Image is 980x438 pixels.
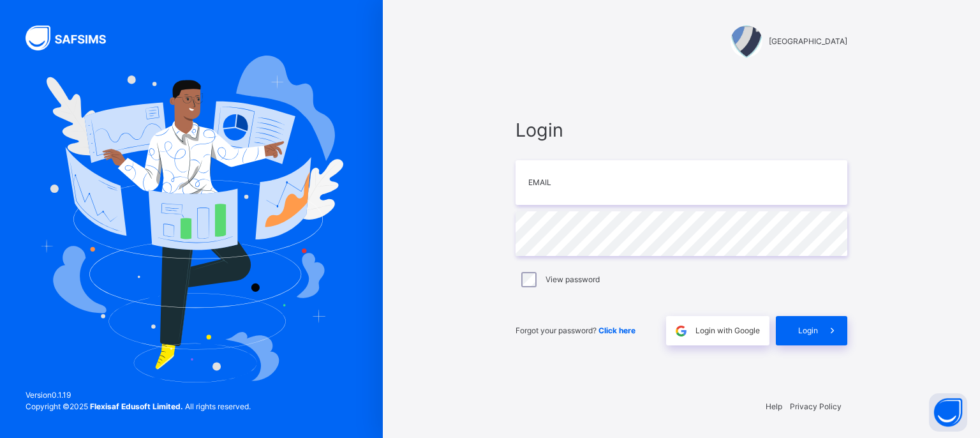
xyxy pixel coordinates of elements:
[26,389,251,401] span: Version 0.1.19
[598,326,635,335] a: Click here
[766,402,782,411] a: Help
[798,325,818,336] span: Login
[90,402,183,411] strong: Flexisaf Edusoft Limited.
[674,324,688,338] img: google.396cfc9801f0270233282035f929180a.svg
[516,116,847,144] span: Login
[26,26,121,50] img: SAFSIMS Logo
[790,402,842,411] a: Privacy Policy
[26,402,251,411] span: Copyright © 2025 All rights reserved.
[40,56,343,382] img: Hero Image
[929,393,967,432] button: Open asap
[695,325,760,336] span: Login with Google
[546,274,600,285] label: View password
[769,36,847,47] span: [GEOGRAPHIC_DATA]
[516,326,635,335] span: Forgot your password?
